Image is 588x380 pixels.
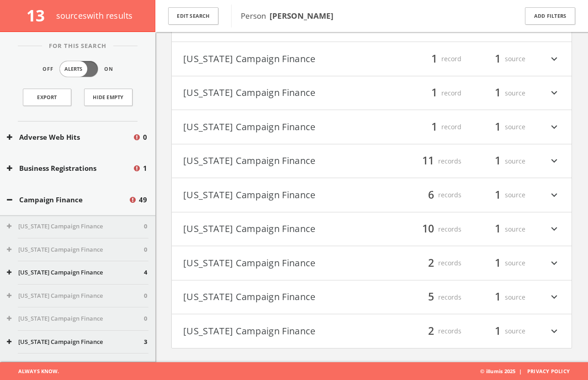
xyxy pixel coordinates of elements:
[183,119,372,135] button: [US_STATE] Campaign Finance
[424,323,438,339] span: 2
[7,291,144,301] button: [US_STATE] Campaign Finance
[427,85,441,101] span: 1
[471,323,525,339] div: source
[7,360,144,369] button: [US_STATE] State Campaign Contributions
[241,11,334,21] span: Person
[548,85,560,101] i: expand_more
[183,222,372,237] button: [US_STATE] Campaign Finance
[183,51,372,67] button: [US_STATE] Campaign Finance
[491,187,505,203] span: 1
[407,187,461,203] div: records
[491,119,505,135] span: 1
[491,51,505,67] span: 1
[491,289,505,305] span: 1
[143,163,147,174] span: 1
[7,268,144,277] button: [US_STATE] Campaign Finance
[104,65,113,73] span: On
[548,187,560,203] i: expand_more
[7,222,144,231] button: [US_STATE] Campaign Finance
[7,314,144,323] button: [US_STATE] Campaign Finance
[144,338,147,347] span: 3
[548,153,560,169] i: expand_more
[471,153,525,169] div: source
[471,222,525,237] div: source
[424,187,438,203] span: 6
[407,51,461,67] div: record
[424,289,438,305] span: 5
[491,85,505,101] span: 1
[407,153,461,169] div: records
[7,132,132,142] button: Adverse Web Hits
[515,368,525,375] span: |
[527,368,570,375] a: Privacy Policy
[168,7,218,25] button: Edit Search
[548,255,560,271] i: expand_more
[471,119,525,135] div: source
[407,222,461,237] div: records
[7,163,132,174] button: Business Registrations
[471,85,525,101] div: source
[139,195,147,205] span: 49
[407,255,461,271] div: records
[407,85,461,101] div: record
[84,89,132,106] button: Hide Empty
[270,11,334,21] b: [PERSON_NAME]
[491,153,505,169] span: 1
[424,255,438,271] span: 2
[7,195,128,205] button: Campaign Finance
[491,323,505,339] span: 1
[144,360,147,369] span: 0
[427,51,441,67] span: 1
[471,290,525,305] div: source
[548,290,560,305] i: expand_more
[491,255,505,271] span: 1
[183,187,372,203] button: [US_STATE] Campaign Finance
[144,291,147,301] span: 0
[548,323,560,339] i: expand_more
[548,222,560,237] i: expand_more
[183,323,372,339] button: [US_STATE] Campaign Finance
[548,51,560,67] i: expand_more
[183,85,372,101] button: [US_STATE] Campaign Finance
[42,65,53,73] span: Off
[183,290,372,305] button: [US_STATE] Campaign Finance
[143,132,147,142] span: 0
[144,222,147,231] span: 0
[525,7,575,25] button: Add Filters
[144,314,147,323] span: 0
[183,255,372,271] button: [US_STATE] Campaign Finance
[144,245,147,254] span: 0
[183,153,372,169] button: [US_STATE] Campaign Finance
[7,245,144,254] button: [US_STATE] Campaign Finance
[491,221,505,237] span: 1
[42,42,113,51] span: For This Search
[56,10,133,21] span: source s with results
[418,221,438,237] span: 10
[471,51,525,67] div: source
[418,153,438,169] span: 11
[7,338,144,347] button: [US_STATE] Campaign Finance
[407,290,461,305] div: records
[23,89,71,106] a: Export
[471,255,525,271] div: source
[407,323,461,339] div: records
[548,119,560,135] i: expand_more
[26,5,53,26] span: 13
[144,268,147,277] span: 4
[407,119,461,135] div: record
[471,187,525,203] div: source
[427,119,441,135] span: 1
